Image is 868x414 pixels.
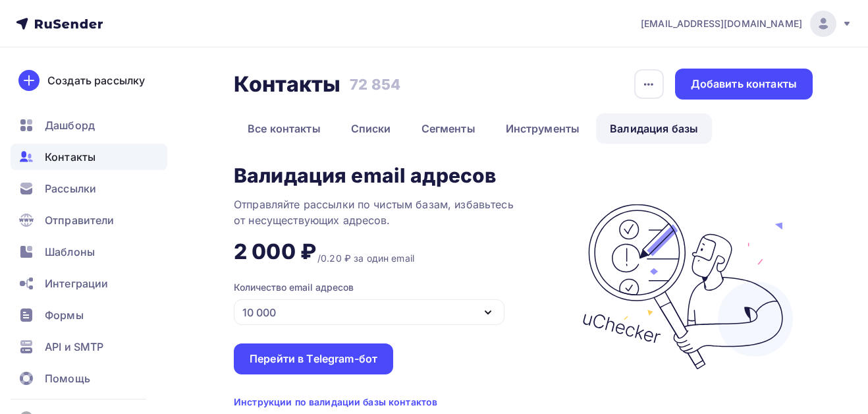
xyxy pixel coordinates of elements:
[234,71,340,98] h2: Контакты
[234,113,335,144] a: Все контакты
[234,281,354,294] div: Количество email адресов
[45,181,96,196] span: Рассылки
[337,113,405,144] a: Списки
[45,117,95,133] span: Дашборд
[11,112,167,138] a: Дашборд
[45,307,84,323] span: Формы
[45,339,103,355] span: API и SMTP
[45,370,90,386] span: Помощь
[596,113,712,144] a: Валидация базы
[45,149,95,165] span: Контакты
[691,76,797,92] div: Добавить контакты
[11,207,167,233] a: Отправители
[45,276,108,291] span: Интеграции
[234,281,535,325] button: Количество email адресов 10 000
[234,165,496,186] div: Валидация email адресов
[408,113,489,144] a: Сегменты
[45,212,115,228] span: Отправители
[234,196,563,228] div: Отправляйте рассылки по чистым базам, избавьтесь от несуществующих адресов.
[47,73,145,88] div: Создать рассылку
[641,11,852,37] a: [EMAIL_ADDRESS][DOMAIN_NAME]
[11,302,167,328] a: Формы
[250,351,377,367] div: Перейти в Telegram-бот
[234,239,316,265] div: 2 000 ₽
[641,17,802,30] span: [EMAIL_ADDRESS][DOMAIN_NAME]
[45,244,95,260] span: Шаблоны
[242,305,276,320] div: 10 000
[11,144,167,170] a: Контакты
[492,113,594,144] a: Инструменты
[234,396,437,409] div: Инструкции по валидации базы контактов
[11,239,167,265] a: Шаблоны
[11,175,167,202] a: Рассылки
[317,252,414,265] div: /0.20 ₽ за один email
[350,75,400,94] h3: 72 854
